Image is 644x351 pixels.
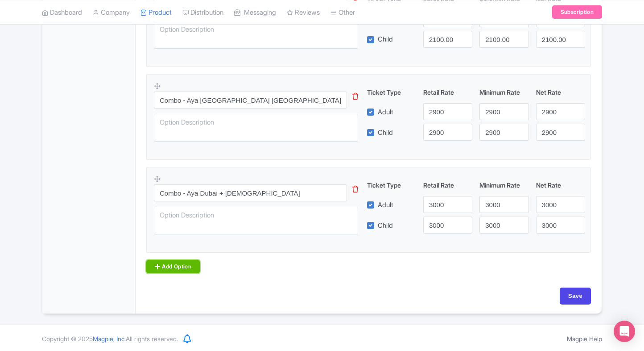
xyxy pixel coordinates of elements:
[533,180,589,190] div: Net Rate
[536,124,585,141] input: 0.0
[420,180,476,190] div: Retail Rate
[423,103,472,120] input: 0.0
[476,88,532,97] div: Minimum Rate
[423,196,472,213] input: 0.0
[146,260,200,273] a: Add Option
[479,124,528,141] input: 0.0
[420,88,476,97] div: Retail Rate
[479,103,528,120] input: 0.0
[479,31,528,48] input: 0.0
[378,221,393,231] label: Child
[378,128,393,138] label: Child
[363,180,420,190] div: Ticket Type
[154,184,347,201] input: Option Name
[536,103,585,120] input: 0.0
[536,196,585,213] input: 0.0
[536,31,585,48] input: 0.0
[479,217,528,234] input: 0.0
[614,321,635,342] div: Open Intercom Messenger
[567,335,602,343] a: Magpie Help
[378,200,393,210] label: Adult
[479,196,528,213] input: 0.0
[378,34,393,45] label: Child
[536,217,585,234] input: 0.0
[560,288,591,305] input: Save
[154,92,347,109] input: Option Name
[423,217,472,234] input: 0.0
[378,107,393,117] label: Adult
[37,334,183,343] div: Copyright © 2025 All rights reserved.
[423,124,472,141] input: 0.0
[423,31,472,48] input: 0.0
[552,5,602,19] a: Subscription
[93,335,126,343] span: Magpie, Inc.
[533,88,589,97] div: Net Rate
[476,180,532,190] div: Minimum Rate
[363,88,420,97] div: Ticket Type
